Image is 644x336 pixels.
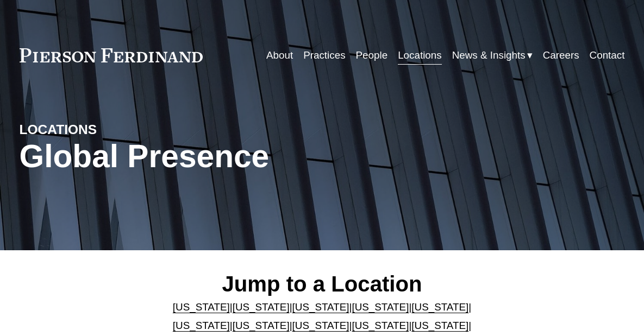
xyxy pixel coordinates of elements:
[266,45,293,66] a: About
[543,45,579,66] a: Careers
[452,46,526,65] span: News & Insights
[352,320,409,331] a: [US_STATE]
[173,301,230,313] a: [US_STATE]
[233,320,290,331] a: [US_STATE]
[20,138,423,174] h1: Global Presence
[292,320,349,331] a: [US_STATE]
[233,301,290,313] a: [US_STATE]
[20,121,171,138] h4: LOCATIONS
[452,45,533,66] a: folder dropdown
[303,45,345,66] a: Practices
[411,301,468,313] a: [US_STATE]
[352,301,409,313] a: [US_STATE]
[356,45,388,66] a: People
[292,301,349,313] a: [US_STATE]
[411,320,468,331] a: [US_STATE]
[398,45,442,66] a: Locations
[590,45,625,66] a: Contact
[173,320,230,331] a: [US_STATE]
[146,271,499,298] h2: Jump to a Location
